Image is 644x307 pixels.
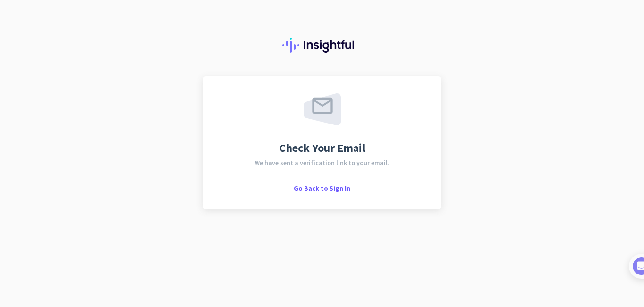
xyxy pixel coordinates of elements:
span: Go Back to Sign In [294,184,350,192]
span: We have sent a verification link to your email. [255,159,389,166]
span: Check Your Email [279,142,365,154]
img: Insightful [282,38,362,53]
img: email-sent [304,93,341,125]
